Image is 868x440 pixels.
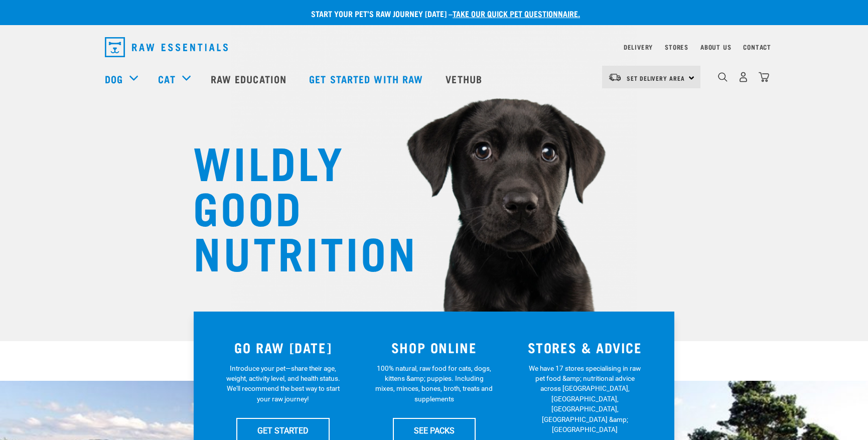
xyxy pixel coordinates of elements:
[700,45,731,49] a: About Us
[193,138,394,273] h1: WILDLY GOOD NUTRITION
[453,11,580,16] a: take our quick pet questionnaire.
[158,71,175,86] a: Cat
[515,340,654,355] h3: STORES & ADVICE
[526,363,644,435] p: We have 17 stores specialising in raw pet food &amp; nutritional advice across [GEOGRAPHIC_DATA],...
[105,71,123,86] a: Dog
[214,340,353,355] h3: GO RAW [DATE]
[759,72,769,82] img: home-icon@2x.png
[738,72,749,82] img: user.png
[105,37,228,57] img: Raw Essentials Logo
[201,59,299,99] a: Raw Education
[608,73,622,82] img: van-moving.png
[665,45,688,49] a: Stores
[624,45,653,49] a: Delivery
[743,45,771,49] a: Contact
[436,59,495,99] a: Vethub
[299,59,436,99] a: Get started with Raw
[224,363,342,404] p: Introduce your pet—share their age, weight, activity level, and health status. We'll recommend th...
[97,33,771,61] nav: dropdown navigation
[718,72,728,82] img: home-icon-1@2x.png
[365,340,504,355] h3: SHOP ONLINE
[375,363,493,404] p: 100% natural, raw food for cats, dogs, kittens &amp; puppies. Including mixes, minces, bones, bro...
[627,76,685,80] span: Set Delivery Area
